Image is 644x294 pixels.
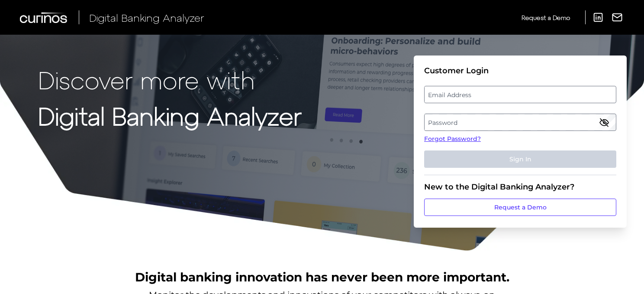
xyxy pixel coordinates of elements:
[424,199,616,216] a: Request a Demo
[424,134,616,144] a: Forgot Password?
[424,182,616,192] div: New to the Digital Banking Analyzer?
[522,14,570,21] span: Request a Demo
[424,150,616,168] button: Sign In
[20,12,68,23] img: Curinos
[425,114,615,130] label: Password
[38,66,302,93] p: Discover more with
[38,101,302,130] strong: Digital Banking Analyzer
[425,87,615,102] label: Email Address
[89,11,204,24] span: Digital Banking Analyzer
[424,66,616,75] div: Customer Login
[522,10,570,25] a: Request a Demo
[135,269,509,285] h2: Digital banking innovation has never been more important.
